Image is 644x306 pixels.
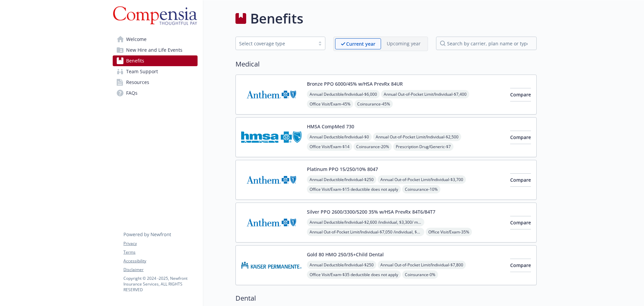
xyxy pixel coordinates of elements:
[346,40,375,47] p: Current year
[510,173,531,187] button: Compare
[510,88,531,101] button: Compare
[123,249,197,255] a: Terms
[307,133,372,141] span: Annual Deductible/Individual - $0
[307,218,424,226] span: Annual Deductible/Individual - $2,600 /individual, $3,300/ member
[241,166,302,194] img: Anthem Blue Cross carrier logo
[113,66,198,77] a: Team Support
[123,267,197,273] a: Disclaimer
[393,142,453,151] span: Prescription Drug/Generic - $7
[113,77,198,88] a: Resources
[436,37,537,50] input: search by carrier, plan name or type
[510,216,531,229] button: Compare
[307,251,384,258] button: Gold 80 HMO 250/35+Child Dental
[235,293,537,303] h2: Dental
[355,100,393,108] span: Coinsurance - 45%
[307,166,378,173] button: Platinum PPO 15/250/10% 8047
[250,8,303,29] h1: Benefits
[426,228,472,236] span: Office Visit/Exam - 35%
[307,270,401,279] span: Office Visit/Exam - $35 deductible does not apply
[239,40,312,47] div: Select coverage type
[354,142,392,151] span: Coinsurance - 20%
[126,55,144,66] span: Benefits
[126,88,138,98] span: FAQs
[381,90,469,98] span: Annual Out-of-Pocket Limit/Individual - $7,400
[510,131,531,144] button: Compare
[307,261,376,269] span: Annual Deductible/Individual - $250
[510,262,531,268] span: Compare
[241,208,302,237] img: Anthem Blue Cross carrier logo
[307,185,401,193] span: Office Visit/Exam - $15 deductible does not apply
[307,175,376,184] span: Annual Deductible/Individual - $250
[307,228,424,236] span: Annual Out-of-Pocket Limit/Individual - $7,050 /individual, $7,050/ member
[307,208,435,215] button: Silver PPO 2600/3300/5200 35% w/HSA PrevRx 84T6/84T7
[123,241,197,247] a: Privacy
[126,34,147,45] span: Welcome
[113,45,198,55] a: New Hire and Life Events
[378,175,466,184] span: Annual Out-of-Pocket Limit/Individual - $3,700
[307,123,354,130] button: HMSA CompMed 730
[126,45,182,55] span: New Hire and Life Events
[241,251,302,279] img: Kaiser Permanente Insurance Company carrier logo
[510,91,531,98] span: Compare
[510,177,531,183] span: Compare
[378,261,466,269] span: Annual Out-of-Pocket Limit/Individual - $7,800
[387,40,421,47] p: Upcoming year
[123,258,197,264] a: Accessibility
[381,38,426,49] span: Upcoming year
[402,270,438,279] span: Coinsurance - 0%
[307,80,403,87] button: Bronze PPO 6000/45% w/HSA PrevRx 84UR
[113,34,198,45] a: Welcome
[402,185,440,193] span: Coinsurance - 10%
[307,90,380,98] span: Annual Deductible/Individual - $6,000
[123,275,197,293] p: Copyright © 2024 - 2025 , Newfront Insurance Services, ALL RIGHTS RESERVED
[307,100,353,108] span: Office Visit/Exam - 45%
[373,133,461,141] span: Annual Out-of-Pocket Limit/Individual - $2,500
[307,142,352,151] span: Office Visit/Exam - $14
[510,259,531,272] button: Compare
[113,88,198,98] a: FAQs
[126,77,149,88] span: Resources
[510,219,531,226] span: Compare
[126,66,158,77] span: Team Support
[113,55,198,66] a: Benefits
[241,123,302,151] img: Hawaii Medical Service Association carrier logo
[241,80,302,109] img: Anthem Blue Cross carrier logo
[235,59,537,69] h2: Medical
[510,134,531,140] span: Compare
